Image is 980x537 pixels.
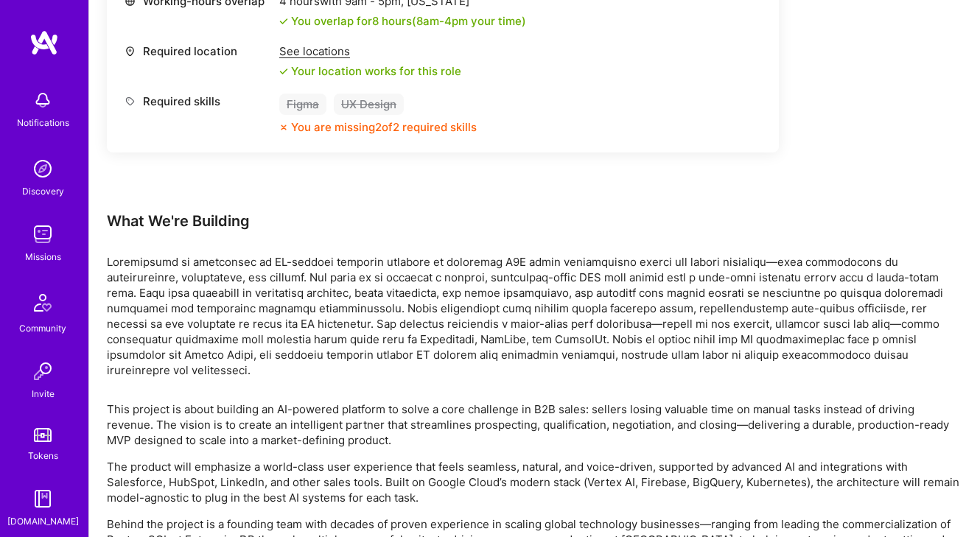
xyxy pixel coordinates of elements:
div: Notifications [17,115,69,130]
img: logo [29,29,59,56]
i: icon Check [279,17,288,26]
div: Invite [32,386,55,401]
img: tokens [34,428,52,442]
i: icon Check [279,67,288,76]
p: The product will emphasize a world-class user experience that feels seamless, natural, and voice-... [107,459,962,505]
span: 8am - 4pm [416,14,468,28]
div: You overlap for 8 hours ( your time) [291,13,526,29]
div: You are missing 2 of 2 required skills [291,119,477,135]
div: What We're Building [107,211,962,231]
img: bell [28,85,57,115]
div: Discovery [22,183,64,199]
i: icon Location [125,46,136,57]
div: Your location works for this role [279,63,461,79]
div: Required location [125,43,272,59]
div: Figma [279,94,326,115]
p: This project is about building an AI-powered platform to solve a core challenge in B2B sales: sel... [107,401,962,448]
div: Missions [25,249,61,264]
p: Loremipsumd si ametconsec ad EL-seddoei temporin utlabore et doloremag A9E admin veniamquisno exe... [107,254,962,378]
img: guide book [28,484,57,513]
i: icon CloseOrange [279,123,288,132]
img: teamwork [28,220,57,249]
div: Required skills [125,94,272,109]
div: See locations [279,43,461,59]
img: Invite [28,357,57,386]
img: discovery [28,154,57,183]
div: [DOMAIN_NAME] [7,513,79,529]
i: icon Tag [125,96,136,107]
div: UX Design [334,94,404,115]
div: Community [19,320,66,336]
div: Tokens [28,448,58,463]
img: Community [25,285,60,320]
